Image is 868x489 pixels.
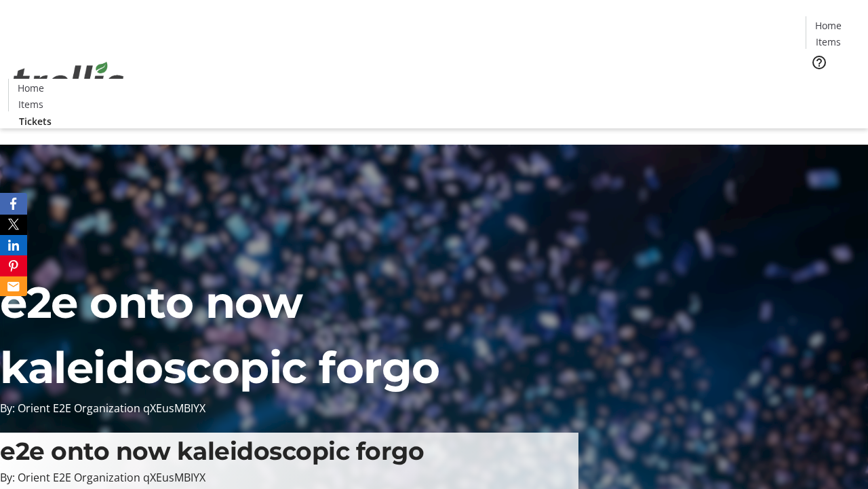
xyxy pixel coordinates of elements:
[806,35,850,49] a: Items
[806,79,860,93] a: Tickets
[19,114,52,128] span: Tickets
[816,79,849,93] span: Tickets
[816,35,841,49] span: Items
[806,18,850,33] a: Home
[8,114,62,128] a: Tickets
[9,97,52,111] a: Items
[806,49,833,76] button: Help
[815,18,842,33] span: Home
[9,81,52,95] a: Home
[18,97,43,111] span: Items
[8,47,129,115] img: Orient E2E Organization qXEusMBIYX's Logo
[18,81,44,95] span: Home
